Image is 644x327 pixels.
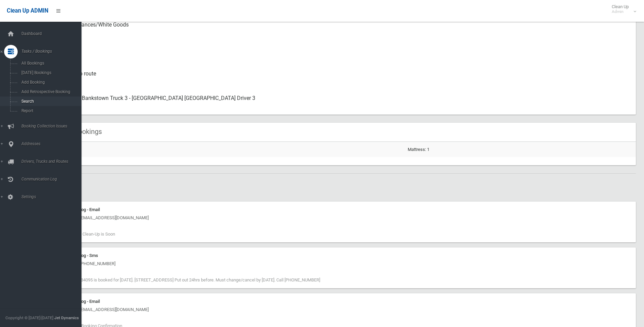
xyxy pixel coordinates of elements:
[5,315,53,320] span: Copyright © [DATE]-[DATE]
[405,142,636,157] td: Mattress: 1
[48,277,320,282] span: Your Clean-Up #484095 is booked for [DATE]. [STREET_ADDRESS] Put out 24hrs before. Must change/ca...
[54,53,630,62] small: Oversized
[7,7,48,14] span: Clean Up ADMIN
[30,182,636,191] h2: History
[48,206,632,214] div: Communication Log - Email
[54,66,630,90] div: Assigned to route
[19,89,81,94] span: Add Retrospective Booking
[54,78,630,86] small: Status
[19,49,87,54] span: Tasks / Bookings
[19,70,81,75] span: [DATE] Bookings
[48,306,632,314] div: [DATE] 1:43 pm - [EMAIL_ADDRESS][DOMAIN_NAME]
[19,61,81,66] span: All Bookings
[48,260,632,268] div: [DATE] 9:07 am - [PHONE_NUMBER]
[19,159,87,164] span: Drivers, Trucks and Routes
[54,90,630,115] div: Canterbury Bankstown Truck 3 - [GEOGRAPHIC_DATA] [GEOGRAPHIC_DATA] Driver 3
[19,99,81,104] span: Search
[19,80,81,85] span: Add Booking
[54,29,630,37] small: Items
[608,4,636,14] span: Clean Up
[19,31,87,36] span: Dashboard
[19,124,87,128] span: Booking Collection Issues
[19,141,87,146] span: Addresses
[19,194,87,199] span: Settings
[48,214,632,222] div: [DATE] 9:07 am - [EMAIL_ADDRESS][DOMAIN_NAME]
[48,252,632,260] div: Communication Log - Sms
[54,41,630,66] div: No
[54,102,630,110] small: Assigned To
[19,108,81,113] span: Report
[48,297,632,306] div: Communication Log - Email
[19,177,87,182] span: Communication Log
[54,315,79,320] strong: Jet Dynamics
[612,9,629,14] small: Admin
